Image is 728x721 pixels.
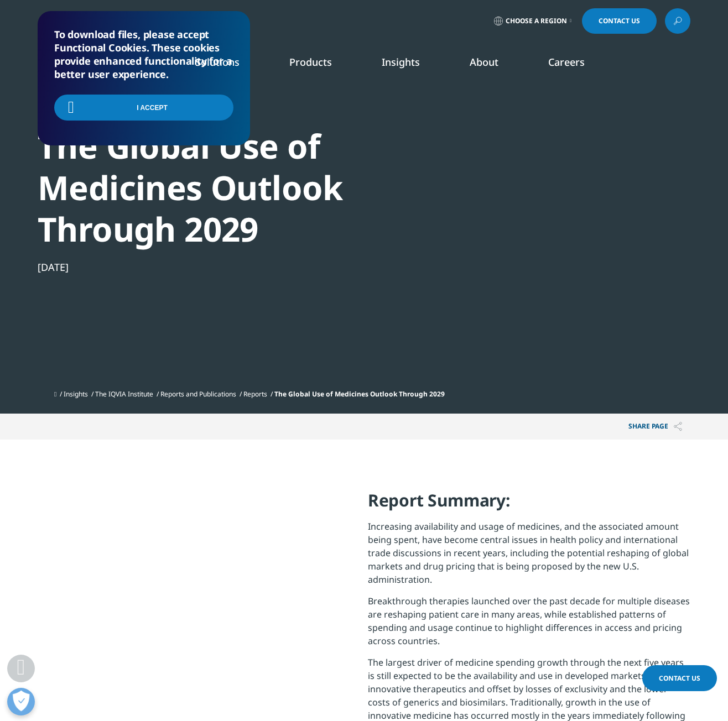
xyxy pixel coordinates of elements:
div: The Global Use of Medicines Outlook Through 2029 [38,126,417,250]
span: Contact Us [599,18,640,24]
a: Reports and Publications [160,389,236,399]
button: Open Preferences [7,688,35,715]
a: Insights [382,55,420,69]
p: Increasing availability and usage of medicines, and the associated amount being spent, have becom... [368,520,690,594]
a: Solutions [195,55,240,69]
div: [DATE] [38,260,417,274]
a: Contact Us [642,665,717,691]
p: Breakthrough therapies launched over the past decade for multiple diseases are reshaping patient ... [368,594,690,656]
a: The IQVIA Institute [95,389,153,399]
span: Choose a Region [506,17,567,25]
span: Contact Us [659,673,700,683]
img: Share PAGE [674,422,682,431]
h4: Report Summary: [368,489,690,520]
a: About [470,55,498,69]
a: Contact Us [582,8,657,34]
input: I Accept [54,95,233,121]
nav: Primary [131,39,690,91]
p: Share PAGE [620,414,690,440]
span: The Global Use of Medicines Outlook Through 2029 [274,389,445,399]
a: Reports [243,389,267,399]
button: Share PAGEShare PAGE [620,414,690,440]
a: Insights [64,389,88,399]
a: Careers [548,55,585,69]
a: Products [289,55,332,69]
